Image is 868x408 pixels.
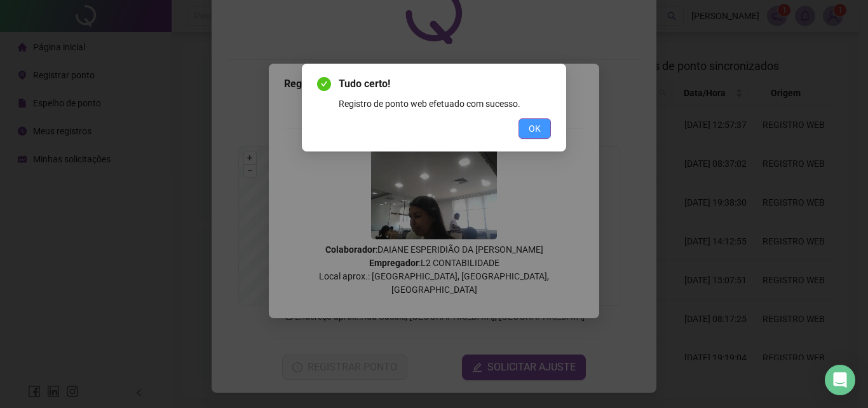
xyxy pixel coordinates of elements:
[825,365,855,395] div: Open Intercom Messenger
[339,76,551,92] span: Tudo certo!
[519,118,551,139] button: OK
[317,77,331,91] span: check-circle
[339,97,551,111] div: Registro de ponto web efetuado com sucesso.
[529,122,541,136] span: OK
